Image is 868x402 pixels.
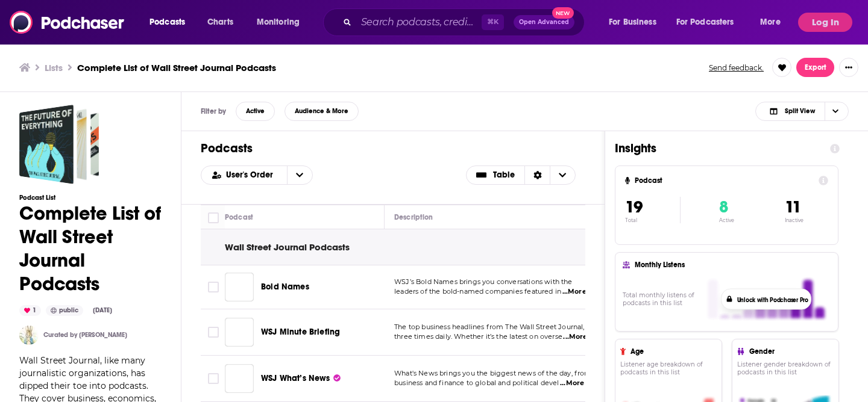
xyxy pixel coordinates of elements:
button: Audience & More [285,102,359,121]
button: open menu [668,13,752,32]
span: WSJ What’s News [261,373,330,383]
span: leaders of the bold-named companies featured in [394,287,561,295]
div: 1 [19,305,41,316]
a: Bold Names [261,281,309,293]
tr: Wall Street Journal Podcasts [225,241,350,253]
span: Bold Names [261,282,309,292]
span: What's News brings you the biggest news of the day, from [394,369,592,377]
a: Bold Names [225,273,254,301]
div: [DATE] [88,306,117,315]
span: 8 [719,197,728,217]
h4: Monthly Listens [635,261,825,269]
span: Charts [207,14,233,31]
div: Podcast [225,210,253,224]
div: public [46,305,83,316]
span: More [760,14,781,31]
span: Podcasts [149,14,185,31]
h4: Listener age breakdown of podcasts in this list [620,360,717,376]
span: ...More [562,287,587,297]
h1: Insights [615,141,820,156]
span: Toggle select row [208,282,219,292]
span: Split View [785,108,815,114]
span: Table [493,171,515,179]
span: Active [246,108,265,114]
h4: Listener gender breakdown of podcasts in this list [737,360,834,376]
div: Search podcasts, credits, & more... [335,8,596,36]
span: 11 [785,197,801,217]
span: Open Advanced [519,19,569,25]
span: three times daily. Whether it’s the latest on overse [394,332,562,341]
img: Podchaser - Follow, Share and Rate Podcasts [10,11,125,34]
span: 19 [625,197,643,217]
h4: Gender [749,347,829,356]
button: open menu [248,13,315,32]
a: WSJ Minute Briefing [261,326,340,338]
span: ...More [563,332,587,342]
button: Send feedback. [705,63,767,73]
span: business and finance to global and political devel [394,379,559,387]
a: Charts [200,13,241,32]
a: WSJ What’s News [261,373,341,385]
h3: Podcast List [19,194,162,202]
span: The top business headlines from The Wall Street Journal, [394,323,585,331]
button: open menu [752,13,796,32]
p: Active [719,217,734,223]
button: open menu [287,166,312,184]
h4: Total monthly listens of podcasts in this list [623,291,703,307]
h2: Choose List sort [201,165,313,185]
button: Choose View [755,102,849,121]
a: Curated by [PERSON_NAME] [43,331,127,339]
h3: Complete List of Wall Street Journal Podcasts [77,62,276,73]
span: Audience & More [295,108,348,114]
span: Toggle select row [208,373,219,384]
span: Toggle select row [208,327,219,338]
span: New [552,7,574,19]
button: Show More Button [839,58,858,77]
h4: Age [631,347,712,356]
button: Choose View [466,165,576,185]
button: open menu [600,13,671,32]
button: Unlock with Podchaser Pro [737,295,808,304]
button: Open AdvancedNew [514,15,574,29]
h1: Complete List of Wall Street Journal Podcasts [19,202,162,295]
div: Description [394,210,433,224]
button: Log In [798,13,852,32]
span: WSJ Minute Briefing [261,327,340,337]
a: WSJ Minute Briefing [225,318,254,347]
a: Complete List of Wall Street Journal Podcasts [19,105,99,184]
span: ⌘ K [482,14,504,30]
span: For Business [609,14,656,31]
a: Lists [45,62,63,73]
h4: Podcast [635,176,814,185]
img: peter_rabbit [19,326,39,345]
span: For Podcasters [676,14,734,31]
p: Inactive [785,217,804,223]
button: open menu [141,13,201,32]
input: Search podcasts, credits, & more... [356,13,482,32]
button: Export [796,58,834,77]
p: Total [625,217,680,223]
span: Monitoring [257,14,300,31]
button: open menu [201,171,287,179]
span: WSJ’s Bold Names brings you conversations with the [394,277,573,286]
div: Sort Direction [524,166,550,184]
span: User's Order [226,171,277,179]
button: Active [236,102,275,121]
a: WSJ What’s News [225,364,254,393]
h3: Filter by [201,107,226,116]
span: ...More [560,379,584,388]
h1: Podcasts [201,141,585,156]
